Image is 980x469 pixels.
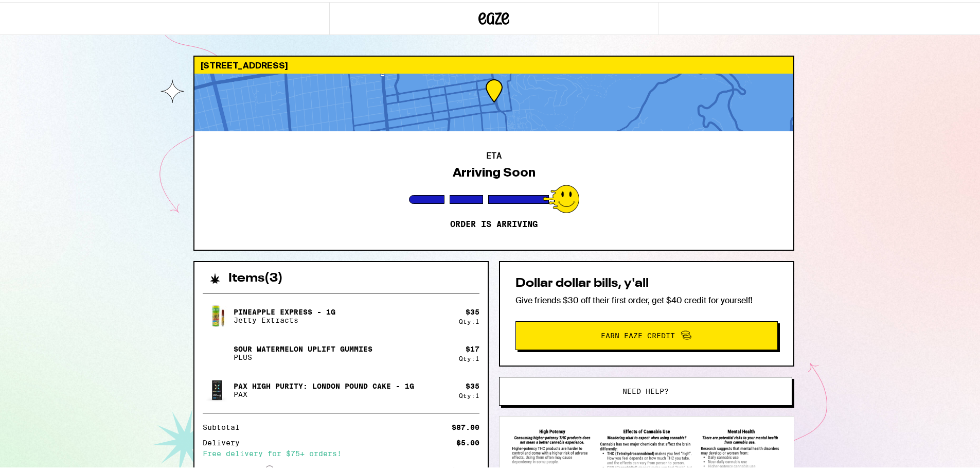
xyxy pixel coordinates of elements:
[453,163,536,178] div: Arriving Soon
[515,319,778,348] button: Earn Eaze Credit
[194,55,793,72] div: [STREET_ADDRESS]
[203,422,247,429] div: Subtotal
[234,388,414,396] p: PAX
[203,300,231,328] img: Pineapple Express - 1g
[203,337,231,366] img: Sour Watermelon UPLIFT Gummies
[450,217,538,228] p: Order is arriving
[452,422,479,429] div: $87.00
[459,390,479,397] div: Qty: 1
[515,275,778,288] h2: Dollar dollar bills, y'all
[203,437,247,444] div: Delivery
[234,351,372,359] p: PLUS
[459,316,479,323] div: Qty: 1
[228,270,283,283] h2: Items ( 3 )
[466,343,479,351] div: $ 17
[6,7,74,15] span: Hi. Need any help?
[234,380,414,388] p: Pax High Purity: London Pound Cake - 1g
[601,330,675,337] span: Earn Eaze Credit
[486,150,502,158] h2: ETA
[203,448,479,455] div: Free delivery for $75+ orders!
[466,306,479,314] div: $ 35
[234,306,335,314] p: Pineapple Express - 1g
[622,386,669,393] span: Need help?
[515,293,778,304] p: Give friends $30 off their first order, get $40 credit for yourself!
[466,380,479,388] div: $ 35
[234,314,335,322] p: Jetty Extracts
[203,374,231,403] img: Pax High Purity: London Pound Cake - 1g
[456,437,479,444] div: $5.00
[459,353,479,360] div: Qty: 1
[234,343,372,351] p: Sour Watermelon UPLIFT Gummies
[499,375,792,404] button: Need help?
